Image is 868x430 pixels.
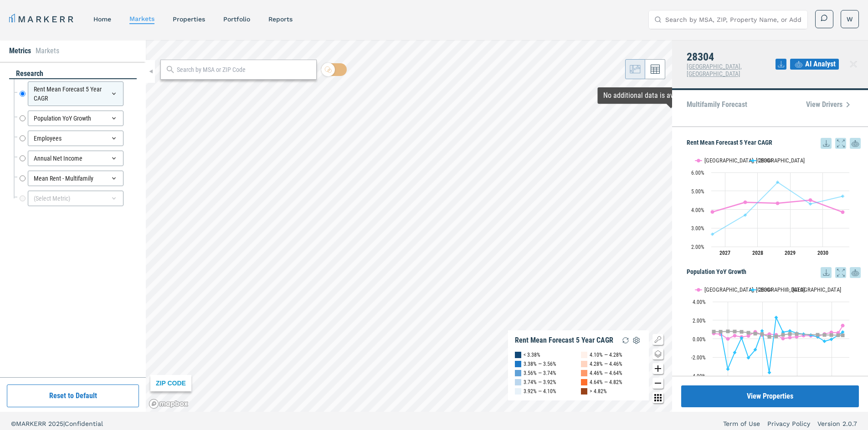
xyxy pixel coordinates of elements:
li: Markets [36,46,59,56]
p: Multifamily Forecast [687,101,747,108]
div: Map Tooltip Content [603,91,739,100]
path: Sunday, 14 Dec, 19:00, -0.01. Fayetteville, NC. [726,337,730,341]
div: Rent Mean Forecast 5 Year CAGR. Highcharts interactive chart. [687,149,861,263]
div: 3.74% — 3.92% [524,378,556,387]
path: Thursday, 14 Dec, 19:00, 0.41. USA. [823,333,827,337]
path: Thursday, 14 Dec, 19:00, 0.65. USA. [747,331,750,334]
text: 28304 [759,286,772,293]
text: [GEOGRAPHIC_DATA] [792,286,841,293]
path: Friday, 14 Dec, 19:00, -1.18. 28304. [754,348,757,352]
path: Monday, 14 Dec, 19:00, -3.64. 28304. [768,371,771,374]
div: ZIP CODE [150,375,191,391]
path: Friday, 14 Dec, 19:00, 0.55. USA. [754,332,757,335]
text: 4.00% [693,299,706,305]
text: 2.00% [691,244,704,250]
span: AI Analyst [805,59,836,70]
text: 6.00% [691,170,704,176]
a: markets [129,15,154,22]
path: Thursday, 14 Aug, 20:00, 0.37. USA. [841,334,845,337]
path: Wednesday, 14 Dec, 19:00, 0.75. USA. [740,330,744,334]
path: Saturday, 14 Dec, 19:00, 0.38. USA. [837,334,840,337]
path: Thursday, 14 Dec, 19:00, 0.52. USA. [788,332,792,336]
a: reports [268,15,293,23]
path: Thursday, 14 Dec, 19:00, -0.27. 28304. [823,339,827,343]
span: 2025 | [48,420,65,427]
a: properties [173,15,205,23]
button: Change style map button [652,349,663,359]
a: Term of Use [723,419,760,428]
div: < 3.38% [524,350,540,359]
button: Show 28304 [750,157,773,164]
div: 3.56% — 3.74% [524,369,556,378]
text: 2028 [752,250,763,256]
path: Friday, 14 Dec, 19:00, 0.77. USA. [712,330,716,334]
path: Thursday, 14 Aug, 20:00, 1.42. Fayetteville, NC. [841,324,845,328]
button: Show/Hide Legend Map Button [652,334,663,345]
a: MARKERR [9,13,75,25]
button: Zoom out map button [652,378,663,389]
g: USA, line 3 of 3 with 18 data points. [712,329,845,339]
span: MARKERR [16,420,48,427]
div: 3.38% — 3.56% [524,359,556,369]
div: 4.64% — 4.82% [590,378,622,387]
div: 4.46% — 4.64% [590,369,622,378]
path: Saturday, 14 Aug, 20:00, 4.39. Fayetteville, NC. [744,201,747,204]
g: 28304, line 2 of 2 with 5 data points. [711,181,845,236]
span: © [11,420,16,427]
path: Friday, 14 Aug, 20:00, 3.87. Fayetteville, NC. [711,210,714,214]
div: Rent Mean Forecast 5 Year CAGR [28,81,123,106]
img: Settings [631,335,642,346]
path: Friday, 14 Dec, 19:00, 0.4. USA. [830,333,833,337]
a: Privacy Policy [767,419,810,428]
path: Wednesday, 14 Aug, 20:00, 3.86. Fayetteville, NC. [841,210,845,214]
text: 2027 [719,250,730,256]
path: Saturday, 14 Aug, 20:00, 3.7. 28304. [744,213,747,217]
text: 2.00% [693,318,706,324]
h4: 28304 [687,51,776,63]
span: [GEOGRAPHIC_DATA], [GEOGRAPHIC_DATA] [687,63,742,77]
text: 4.00% [691,207,704,213]
button: Show Fayetteville, NC [695,157,740,164]
text: -4.00% [691,373,706,379]
div: 3.92% — 4.10% [524,387,556,396]
path: Tuesday, 14 Dec, 19:00, 2.3. 28304. [775,316,778,319]
button: Other options map button [652,392,663,403]
span: W [847,15,853,24]
path: Wednesday, 14 Dec, 19:00, 0.43. USA. [781,333,785,337]
path: Tuesday, 14 Dec, 19:00, 0.43. USA. [816,333,820,337]
div: Annual Net Income [28,151,123,166]
path: Tuesday, 14 Aug, 20:00, 4.3. 28304. [809,202,812,206]
li: Metrics [9,46,31,56]
img: Reload Legend [620,335,631,346]
div: 4.10% — 4.28% [590,350,622,359]
text: [GEOGRAPHIC_DATA], [GEOGRAPHIC_DATA] [704,286,805,293]
path: Wednesday, 14 Dec, 19:00, 0.09. 28304. [740,336,744,340]
path: Saturday, 14 Dec, 19:00, 0.76. USA. [719,330,723,334]
text: -2.00% [691,354,706,361]
a: Mapbox logo [149,399,189,409]
path: Monday, 14 Dec, 19:00, -1.49. 28304. [733,351,737,354]
path: Saturday, 14 Dec, 19:00, 0.51. USA. [760,332,764,336]
path: Monday, 14 Aug, 20:00, 4.34. Fayetteville, NC. [776,202,780,205]
div: > 4.82% [590,387,607,396]
button: Zoom in map button [652,363,663,374]
h5: Rent Mean Forecast 5 Year CAGR [687,138,861,149]
svg: Interactive chart [687,278,854,392]
path: Wednesday, 14 Aug, 20:00, 4.72. 28304. [841,194,845,198]
a: Version 2.0.7 [817,419,857,428]
text: 5.00% [691,188,704,195]
path: Monday, 14 Aug, 20:00, 5.47. 28304. [776,181,780,184]
text: 2029 [785,250,796,256]
a: home [93,15,111,23]
div: research [9,69,137,79]
path: Friday, 14 Aug, 20:00, 2.67. 28304. [711,233,714,236]
text: 0.00% [693,336,706,343]
path: Saturday, 14 Dec, 19:00, 0.52. USA. [795,332,799,336]
button: View Properties [681,385,859,407]
h5: Population YoY Growth [687,267,861,278]
path: Sunday, 14 Dec, 19:00, 0.8. USA. [726,329,730,333]
div: Employees [28,131,123,146]
input: Search by MSA, ZIP, Property Name, or Address [665,10,802,29]
div: Mean Rent - Multifamily [28,171,123,186]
